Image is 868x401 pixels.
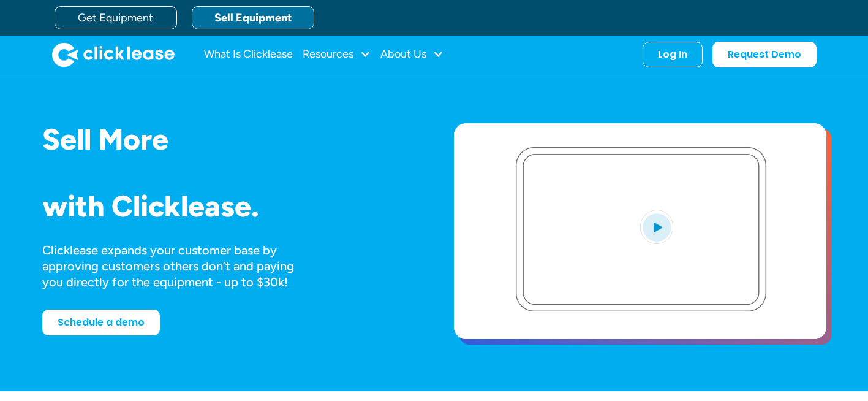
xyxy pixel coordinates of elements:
[192,6,314,29] a: Sell Equipment
[55,6,177,29] a: Get Equipment
[380,42,443,67] div: About Us
[658,48,687,61] div: Log In
[712,42,817,67] a: Request Demo
[42,190,415,223] h1: with Clicklease.
[303,42,371,67] div: Resources
[454,123,826,339] a: open lightbox
[52,42,175,67] a: home
[52,42,175,67] img: Clicklease logo
[640,210,673,244] img: Blue play button logo on a light blue circular background
[42,123,415,156] h1: Sell More
[42,242,317,290] div: Clicklease expands your customer base by approving customers others don’t and paying you directly...
[204,42,293,67] a: What Is Clicklease
[42,310,160,335] a: Schedule a demo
